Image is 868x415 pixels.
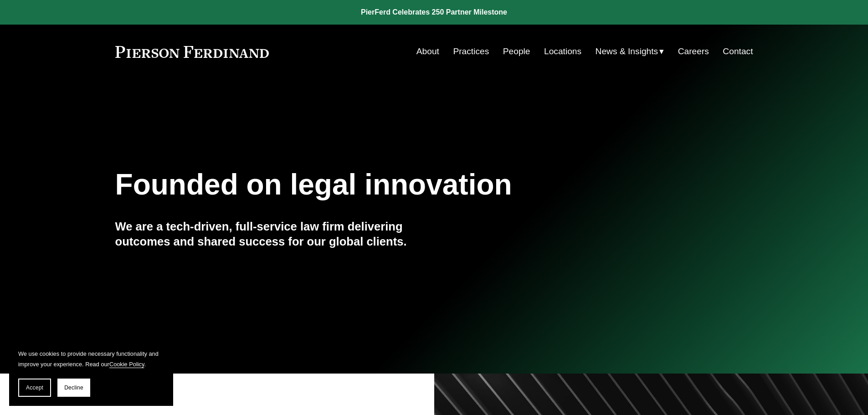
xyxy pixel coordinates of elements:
[723,43,753,60] a: Contact
[678,43,709,60] a: Careers
[26,384,43,391] span: Accept
[18,348,164,369] p: We use cookies to provide necessary functionality and improve your experience. Read our .
[503,43,530,60] a: People
[109,361,144,368] a: Cookie Policy
[544,43,581,60] a: Locations
[64,384,83,391] span: Decline
[18,379,51,397] button: Accept
[596,44,658,60] span: News & Insights
[9,339,173,406] section: Cookie banner
[115,219,434,249] h4: We are a tech-driven, full-service law firm delivering outcomes and shared success for our global...
[596,43,664,60] a: folder dropdown
[453,43,489,60] a: Practices
[115,168,647,201] h1: Founded on legal innovation
[57,379,90,397] button: Decline
[416,43,439,60] a: About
